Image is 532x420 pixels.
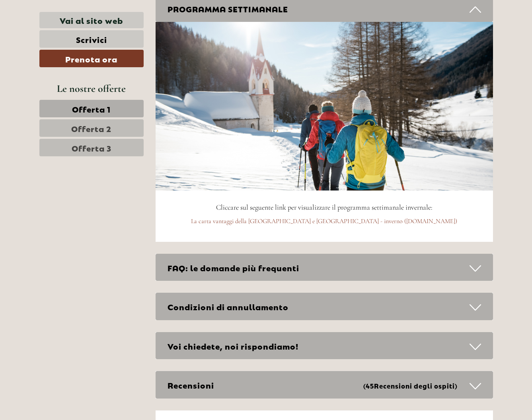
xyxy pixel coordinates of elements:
span: Recensioni degli ospiti [374,381,455,390]
div: Recensioni [156,371,493,399]
span: Offerta 3 [72,142,111,153]
div: FAQ: le domande più frequenti [156,254,493,281]
a: La carta vantaggi della [GEOGRAPHIC_DATA] e [GEOGRAPHIC_DATA] - inverno ([DOMAIN_NAME]) [191,217,457,225]
a: Prenota ora [39,50,144,67]
span: Cliccare sul seguente link per visualizzare il programma settimanale invernale: [216,203,433,212]
div: Condizioni di annullamento [156,293,493,320]
a: Scrivici [39,30,144,48]
small: (45 ) [363,381,458,390]
span: Offerta 1 [72,103,111,114]
a: Vai al sito web [39,12,144,28]
div: Voi chiedete, noi rispondiamo! [156,332,493,360]
div: Le nostre offerte [39,81,144,96]
span: Offerta 2 [71,122,111,134]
